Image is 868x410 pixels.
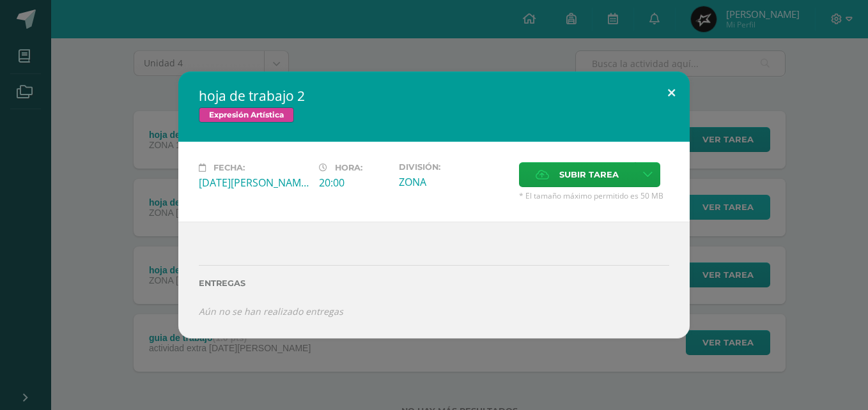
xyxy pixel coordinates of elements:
[199,87,669,105] h2: hoja de trabajo 2
[399,162,509,172] label: División:
[199,176,309,190] div: [DATE][PERSON_NAME]
[199,305,343,317] i: Aún no se han realizado entregas
[559,163,619,186] span: Subir tarea
[399,175,509,189] div: ZONA
[653,72,690,115] button: Close (Esc)
[519,190,669,201] span: * El tamaño máximo permitido es 50 MB
[319,176,389,190] div: 20:00
[199,278,669,288] label: Entregas
[213,163,245,172] span: Fecha:
[199,107,294,123] span: Expresión Artística
[335,163,362,172] span: Hora:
